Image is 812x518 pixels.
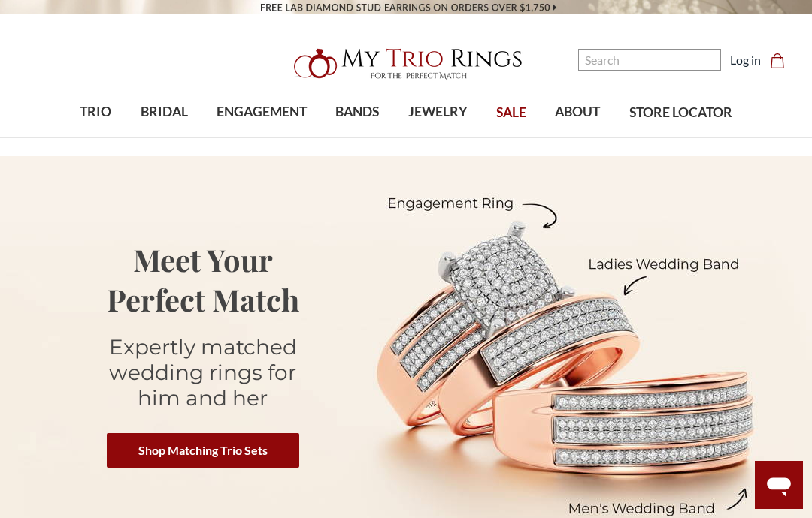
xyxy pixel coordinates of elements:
[107,433,299,468] a: Shop Matching Trio Sets
[629,103,732,122] span: STORE LOCATOR
[254,137,269,138] button: submenu toggle
[496,103,526,122] span: SALE
[430,137,445,138] button: submenu toggle
[88,137,103,138] button: submenu toggle
[482,89,541,137] a: SALE
[541,88,614,137] a: ABOUT
[156,137,171,138] button: submenu toggle
[202,88,321,137] a: ENGAGEMENT
[578,49,721,71] input: Search
[80,102,111,122] span: TRIO
[570,137,585,138] button: submenu toggle
[217,102,307,122] span: ENGAGEMENT
[394,88,482,137] a: JEWELRY
[286,40,526,88] img: My Trio Rings
[408,102,468,122] span: JEWELRY
[770,53,785,68] svg: cart.cart_preview
[65,88,126,137] a: TRIO
[321,88,393,137] a: BANDS
[555,102,600,122] span: ABOUT
[141,102,188,122] span: BRIDAL
[126,88,201,137] a: BRIDAL
[335,102,379,122] span: BANDS
[770,51,794,69] a: Cart with 0 items
[235,40,577,88] a: My Trio Rings
[730,51,761,69] a: Log in
[615,89,747,137] a: STORE LOCATOR
[350,137,365,138] button: submenu toggle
